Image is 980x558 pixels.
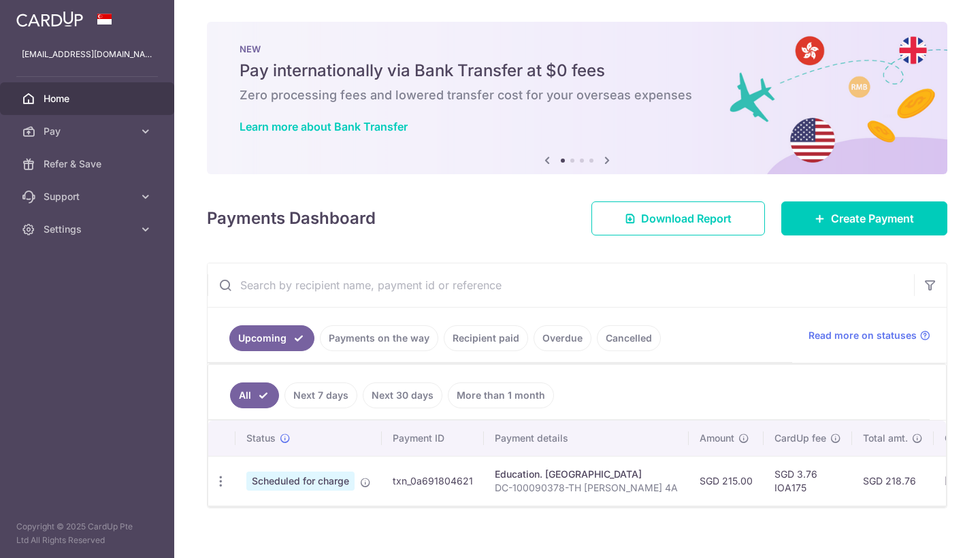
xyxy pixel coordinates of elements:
a: Download Report [591,201,765,235]
span: Settings [44,223,133,236]
a: Create Payment [781,201,947,235]
th: Payment ID [382,421,484,456]
span: Read more on statuses [808,329,917,342]
p: [EMAIL_ADDRESS][DOMAIN_NAME] [22,48,152,61]
span: Scheduled for charge [246,472,355,491]
a: Learn more about Bank Transfer [240,120,408,133]
a: More than 1 month [448,382,554,408]
img: CardUp [16,11,83,27]
h6: Zero processing fees and lowered transfer cost for your overseas expenses [240,87,915,103]
th: Payment details [484,421,689,456]
div: Education. [GEOGRAPHIC_DATA] [495,467,678,481]
span: Status [246,431,276,445]
span: Amount [700,431,734,445]
p: DC-100090378-TH [PERSON_NAME] 4A [495,481,678,495]
span: Download Report [641,210,732,227]
span: Pay [44,125,133,138]
td: SGD 3.76 IOA175 [764,456,852,506]
span: CardUp fee [774,431,826,445]
a: Payments on the way [320,325,438,351]
a: Cancelled [597,325,661,351]
p: NEW [240,44,915,54]
td: SGD 215.00 [689,456,764,506]
a: Next 30 days [363,382,442,408]
span: Support [44,190,133,203]
span: Home [44,92,133,105]
a: Overdue [534,325,591,351]
td: txn_0a691804621 [382,456,484,506]
h4: Payments Dashboard [207,206,376,231]
a: All [230,382,279,408]
input: Search by recipient name, payment id or reference [208,263,914,307]
img: Bank transfer banner [207,22,947,174]
h5: Pay internationally via Bank Transfer at $0 fees [240,60,915,82]
td: SGD 218.76 [852,456,934,506]
span: Create Payment [831,210,914,227]
a: Upcoming [229,325,314,351]
a: Read more on statuses [808,329,930,342]
span: Total amt. [863,431,908,445]
span: Refer & Save [44,157,133,171]
a: Next 7 days [284,382,357,408]
a: Recipient paid [444,325,528,351]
